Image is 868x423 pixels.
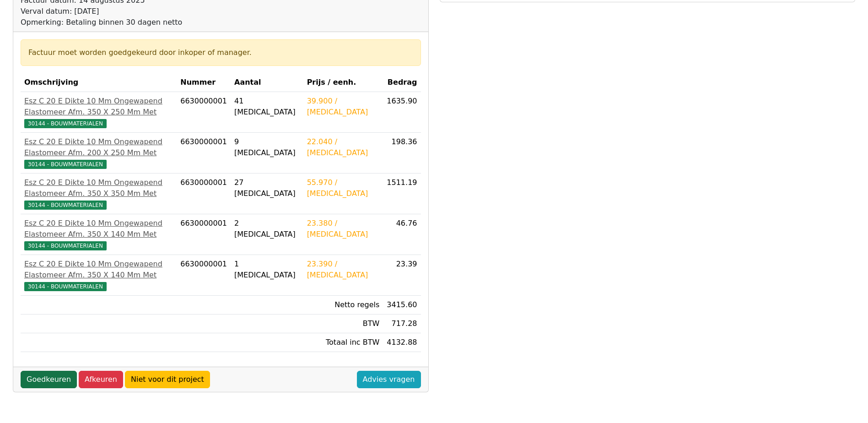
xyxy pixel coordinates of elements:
[307,136,380,158] div: 22.040 / [MEDICAL_DATA]
[234,96,300,118] div: 41 [MEDICAL_DATA]
[307,177,380,199] div: 55.970 / [MEDICAL_DATA]
[234,218,300,240] div: 2 [MEDICAL_DATA]
[383,315,421,333] td: 717.28
[383,333,421,352] td: 4132.88
[21,17,286,28] div: Opmerking: Betaling binnen 30 dagen netto
[21,371,77,388] a: Goedkeuren
[24,160,107,169] span: 30144 - BOUWMATERIALEN
[177,214,231,255] td: 6630000001
[24,201,107,210] span: 30144 - BOUWMATERIALEN
[21,6,286,17] div: Verval datum: [DATE]
[303,333,383,352] td: Totaal inc BTW
[234,177,300,199] div: 27 [MEDICAL_DATA]
[383,214,421,255] td: 46.76
[24,136,173,158] div: Esz C 20 E Dikte 10 Mm Ongewapend Elastomeer Afm. 200 X 250 Mm Met
[307,259,380,281] div: 23.390 / [MEDICAL_DATA]
[24,282,107,291] span: 30144 - BOUWMATERIALEN
[234,259,300,281] div: 1 [MEDICAL_DATA]
[383,296,421,315] td: 3415.60
[307,218,380,240] div: 23.380 / [MEDICAL_DATA]
[234,136,300,158] div: 9 [MEDICAL_DATA]
[24,218,173,240] div: Esz C 20 E Dikte 10 Mm Ongewapend Elastomeer Afm. 350 X 140 Mm Met
[21,73,177,92] th: Omschrijving
[24,241,107,250] span: 30144 - BOUWMATERIALEN
[24,259,173,292] a: Esz C 20 E Dikte 10 Mm Ongewapend Elastomeer Afm. 350 X 140 Mm Met30144 - BOUWMATERIALEN
[24,96,173,129] a: Esz C 20 E Dikte 10 Mm Ongewapend Elastomeer Afm. 350 X 250 Mm Met30144 - BOUWMATERIALEN
[383,92,421,133] td: 1635.90
[307,96,380,118] div: 39.900 / [MEDICAL_DATA]
[383,174,421,214] td: 1511.19
[24,136,173,169] a: Esz C 20 E Dikte 10 Mm Ongewapend Elastomeer Afm. 200 X 250 Mm Met30144 - BOUWMATERIALEN
[24,177,173,199] div: Esz C 20 E Dikte 10 Mm Ongewapend Elastomeer Afm. 350 X 350 Mm Met
[24,119,107,128] span: 30144 - BOUWMATERIALEN
[383,255,421,296] td: 23.39
[303,73,383,92] th: Prijs / eenh.
[177,92,231,133] td: 6630000001
[231,73,303,92] th: Aantal
[24,96,173,118] div: Esz C 20 E Dikte 10 Mm Ongewapend Elastomeer Afm. 350 X 250 Mm Met
[177,133,231,174] td: 6630000001
[383,133,421,174] td: 198.36
[303,296,383,315] td: Netto regels
[303,315,383,333] td: BTW
[357,371,421,388] a: Advies vragen
[24,218,173,251] a: Esz C 20 E Dikte 10 Mm Ongewapend Elastomeer Afm. 350 X 140 Mm Met30144 - BOUWMATERIALEN
[383,73,421,92] th: Bedrag
[79,371,123,388] a: Afkeuren
[28,47,413,58] div: Factuur moet worden goedgekeurd door inkoper of manager.
[24,177,173,210] a: Esz C 20 E Dikte 10 Mm Ongewapend Elastomeer Afm. 350 X 350 Mm Met30144 - BOUWMATERIALEN
[177,73,231,92] th: Nummer
[177,255,231,296] td: 6630000001
[177,174,231,214] td: 6630000001
[125,371,210,388] a: Niet voor dit project
[24,259,173,281] div: Esz C 20 E Dikte 10 Mm Ongewapend Elastomeer Afm. 350 X 140 Mm Met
